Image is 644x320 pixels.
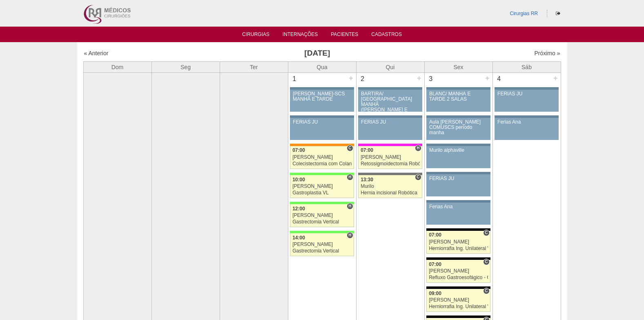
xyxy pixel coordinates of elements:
a: Cirurgias [242,32,270,40]
th: Sex [424,61,492,72]
span: Consultório [483,230,489,236]
div: [PERSON_NAME] [292,213,352,218]
th: Qui [356,61,424,72]
a: Cadastros [371,32,402,40]
a: C 07:00 [PERSON_NAME] Colecistectomia com Colangiografia VL [290,146,354,169]
div: Murilo [361,184,420,189]
div: Key: Brasil [290,202,354,204]
a: C 07:00 [PERSON_NAME] Herniorrafia Ing. Unilateral VL [426,231,490,254]
div: Key: São Luiz - SCS [290,144,354,146]
span: 07:00 [361,147,373,153]
span: Consultório [415,174,421,180]
div: FERIAS JU [429,176,488,181]
span: 13:30 [361,177,373,183]
div: Key: Aviso [290,115,354,118]
div: Key: Santa Catarina [358,173,422,175]
a: BARTIRA/ [GEOGRAPHIC_DATA] MANHÃ ([PERSON_NAME] E ANA)/ SANTA JOANA -TARDE [358,90,422,112]
h3: [DATE] [198,47,436,59]
div: Key: Aviso [426,87,490,90]
a: Cirurgias RR [510,11,538,16]
div: Murilo alphaville [429,148,488,153]
div: 2 [357,73,369,85]
div: Refluxo Gastroesofágico - Cirurgia VL [429,275,488,280]
div: [PERSON_NAME] [361,155,420,160]
div: Key: Aviso [290,87,354,90]
div: Key: Blanc [426,257,490,260]
span: Hospital [347,203,353,210]
div: FERIAS JU [497,91,556,97]
a: FERIAS JU [426,174,490,196]
th: Sáb [492,61,561,72]
a: Ferias Ana [495,118,558,140]
span: Hospital [415,145,421,151]
a: Internações [283,32,318,40]
div: [PERSON_NAME] [292,155,352,160]
a: C 07:00 [PERSON_NAME] Refluxo Gastroesofágico - Cirurgia VL [426,260,490,283]
span: Hospital [347,174,353,180]
span: 07:00 [429,232,441,238]
div: Gastroplastia VL [292,190,352,196]
div: Ferias Ana [429,204,488,210]
th: Dom [83,61,152,72]
a: Murilo alphaville [426,146,490,168]
th: Seg [152,61,220,72]
div: Key: Aviso [495,87,558,90]
span: Consultório [483,288,489,294]
span: Consultório [483,259,489,265]
a: C 09:00 [PERSON_NAME] Herniorrafia Ing. Unilateral VL [426,289,490,312]
a: FERIAS JU [358,118,422,140]
span: 07:00 [292,147,305,153]
div: 1 [288,73,301,85]
div: Key: Aviso [358,87,422,90]
div: Key: Blanc [426,286,490,289]
a: Ferias Ana [426,203,490,225]
div: [PERSON_NAME] [292,242,352,247]
div: Key: Aviso [426,144,490,146]
span: Consultório [347,145,353,151]
span: 12:00 [292,206,305,212]
div: [PERSON_NAME] [429,239,488,245]
div: Gastrectomia Vertical [292,219,352,225]
span: 14:00 [292,235,305,241]
div: FERIAS JU [293,119,351,125]
div: BLANC/ MANHÃ E TARDE 2 SALAS [429,91,488,102]
div: 3 [425,73,437,85]
div: Herniorrafia Ing. Unilateral VL [429,246,488,251]
div: [PERSON_NAME] [429,268,488,274]
a: Pacientes [331,32,358,40]
a: H 14:00 [PERSON_NAME] Gastrectomia Vertical [290,233,354,256]
a: BLANC/ MANHÃ E TARDE 2 SALAS [426,90,490,112]
div: Key: Brasil [290,173,354,175]
div: Key: Aviso [426,200,490,203]
div: Hernia incisional Robótica [361,190,420,196]
div: Key: Aviso [495,115,558,118]
div: + [416,73,423,83]
div: [PERSON_NAME]-SCS MANHÃ E TARDE [293,91,351,102]
div: Key: Blanc [426,315,490,318]
span: 10:00 [292,177,305,183]
div: Key: Blanc [426,228,490,231]
a: H 12:00 [PERSON_NAME] Gastrectomia Vertical [290,204,354,227]
div: [PERSON_NAME] [292,184,352,189]
div: + [348,73,354,83]
div: BARTIRA/ [GEOGRAPHIC_DATA] MANHÃ ([PERSON_NAME] E ANA)/ SANTA JOANA -TARDE [361,91,419,124]
a: C 13:30 Murilo Hernia incisional Robótica [358,175,422,198]
div: Colecistectomia com Colangiografia VL [292,161,352,167]
a: FERIAS JU [290,118,354,140]
div: 4 [493,73,506,85]
div: Key: Aviso [426,115,490,118]
div: Aula [PERSON_NAME] COMUSCS período manha [429,119,488,136]
div: Key: Pro Matre [358,144,422,146]
a: FERIAS JU [495,90,558,112]
span: Hospital [347,232,353,239]
div: Key: Brasil [290,231,354,233]
div: + [484,73,491,83]
span: 09:00 [429,291,441,296]
a: H 10:00 [PERSON_NAME] Gastroplastia VL [290,175,354,198]
i: Sair [556,11,560,16]
div: Key: Aviso [426,172,490,174]
div: Retossigmoidectomia Robótica [361,161,420,167]
div: Herniorrafia Ing. Unilateral VL [429,304,488,309]
span: 07:00 [429,261,441,267]
div: FERIAS JU [361,119,419,125]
